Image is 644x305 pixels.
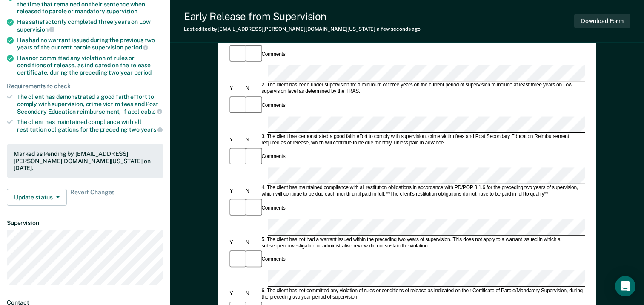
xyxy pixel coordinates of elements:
[17,37,163,51] div: Has had no warrant issued during the previous two years of the current parole supervision
[244,239,260,246] div: N
[184,10,421,23] div: Early Release from Supervision
[14,150,157,172] div: Marked as Pending by [EMAIL_ADDRESS][PERSON_NAME][DOMAIN_NAME][US_STATE] on [DATE].
[615,276,635,296] div: Open Intercom Messenger
[70,189,114,206] span: Revert Changes
[134,69,152,76] span: period
[106,8,137,14] span: supervision
[244,86,260,92] div: N
[260,154,288,160] div: Comments:
[184,26,421,32] div: Last edited by [EMAIL_ADDRESS][PERSON_NAME][DOMAIN_NAME][US_STATE]
[7,83,163,90] div: Requirements to check
[260,51,288,58] div: Comments:
[260,103,288,109] div: Comments:
[7,219,163,227] dt: Supervision
[17,26,54,33] span: supervision
[17,55,163,76] div: Has not committed any violation of rules or conditions of release, as indicated on the release ce...
[244,188,260,195] div: N
[574,14,630,28] button: Download Form
[229,86,244,92] div: Y
[260,134,584,147] div: 3. The client has demonstrated a good faith effort to comply with supervision, crime victim fees ...
[260,236,584,249] div: 5. The client has not had a warrant issued within the preceding two years of supervision. This do...
[260,185,584,198] div: 4. The client has maintained compliance with all restitution obligations in accordance with PD/PO...
[229,291,244,297] div: Y
[229,188,244,195] div: Y
[260,256,288,263] div: Comments:
[128,108,162,115] span: applicable
[17,118,163,133] div: The client has maintained compliance with all restitution obligations for the preceding two
[229,137,244,143] div: Y
[229,239,244,246] div: Y
[17,18,163,33] div: Has satisfactorily completed three years on Low
[260,288,584,300] div: 6. The client has not committed any violation of rules or conditions of release as indicated on t...
[260,82,584,95] div: 2. The client has been under supervision for a minimum of three years on the current period of su...
[377,26,421,32] span: a few seconds ago
[244,291,260,297] div: N
[124,44,148,51] span: period
[141,126,163,133] span: years
[244,137,260,143] div: N
[260,205,288,212] div: Comments:
[17,93,163,115] div: The client has demonstrated a good faith effort to comply with supervision, crime victim fees and...
[7,189,67,206] button: Update status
